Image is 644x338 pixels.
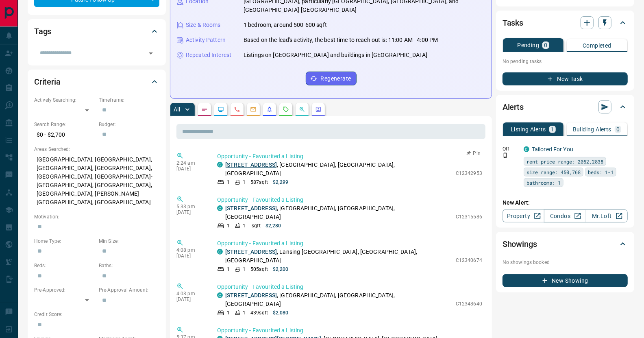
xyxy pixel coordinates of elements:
p: 1 [227,222,230,229]
p: $2,200 [273,266,289,273]
p: Home Type: [34,238,95,245]
span: beds: 1-1 [588,168,614,176]
p: Listings on [GEOGRAPHIC_DATA] and buildings in [GEOGRAPHIC_DATA] [244,51,427,59]
button: New Task [503,72,628,85]
p: 1 bedroom, around 500-600 sqft [244,21,327,29]
div: Tags [34,22,159,41]
svg: Calls [234,106,240,113]
p: Pending [517,42,539,48]
div: Tasks [503,13,628,33]
p: No pending tasks [503,55,628,68]
p: Areas Searched: [34,146,159,153]
p: 1 [243,179,246,186]
p: $2,280 [265,222,281,229]
p: Opportunity - Favourited a Listing [217,196,482,204]
p: - sqft [250,222,261,229]
button: New Showing [503,274,628,287]
p: Budget: [99,121,159,128]
button: Pin [462,150,485,157]
p: Baths: [99,262,159,269]
p: , [GEOGRAPHIC_DATA], [GEOGRAPHIC_DATA], [GEOGRAPHIC_DATA] [225,204,452,221]
div: condos.ca [524,146,529,152]
a: Property [503,209,544,222]
p: [DATE] [176,253,205,259]
svg: Requests [283,106,289,113]
p: Building Alerts [573,126,611,132]
p: [GEOGRAPHIC_DATA], [GEOGRAPHIC_DATA], [GEOGRAPHIC_DATA], [GEOGRAPHIC_DATA], [GEOGRAPHIC_DATA], [G... [34,153,159,209]
svg: Emails [250,106,257,113]
a: Tailored For You [532,146,573,153]
p: Timeframe: [99,96,159,104]
h2: Tasks [503,16,523,29]
div: Showings [503,234,628,254]
div: condos.ca [217,292,223,298]
p: $2,299 [273,179,289,186]
p: [DATE] [176,166,205,172]
p: 1 [243,222,246,229]
p: 0 [616,126,620,132]
p: , [GEOGRAPHIC_DATA], [GEOGRAPHIC_DATA], [GEOGRAPHIC_DATA] [225,291,452,308]
a: [STREET_ADDRESS] [225,292,277,299]
p: Credit Score: [34,311,159,318]
p: Motivation: [34,213,159,220]
svg: Notes [201,106,208,113]
p: C12342953 [456,170,482,177]
p: Beds: [34,262,95,269]
svg: Agent Actions [315,106,322,113]
p: C12340674 [456,257,482,264]
p: Completed [583,43,611,48]
h2: Showings [503,238,537,251]
p: Based on the lead's activity, the best time to reach out is: 11:00 AM - 4:00 PM [244,36,438,44]
div: Alerts [503,97,628,117]
p: Actively Searching: [34,96,95,104]
div: Criteria [34,72,159,92]
p: C12315586 [456,213,482,220]
p: 587 sqft [250,179,268,186]
p: Opportunity - Favourited a Listing [217,326,482,335]
p: 1 [227,309,230,316]
p: 5:33 pm [176,204,205,209]
p: 4:03 pm [176,291,205,297]
p: [DATE] [176,297,205,302]
p: Size & Rooms [186,21,221,29]
a: [STREET_ADDRESS] [225,249,277,255]
p: 1 [243,309,246,316]
p: Opportunity - Favourited a Listing [217,239,482,248]
p: No showings booked [503,259,628,266]
span: bathrooms: 1 [527,179,561,187]
a: Mr.Loft [586,209,628,222]
p: 1 [227,179,230,186]
p: $2,080 [273,309,289,316]
div: condos.ca [217,205,223,211]
p: 1 [551,126,554,132]
p: 1 [227,266,230,273]
p: Opportunity - Favourited a Listing [217,152,482,161]
div: condos.ca [217,249,223,255]
p: 1 [243,266,246,273]
svg: Lead Browsing Activity [218,106,224,113]
a: [STREET_ADDRESS] [225,161,277,168]
span: rent price range: 2052,2838 [527,157,603,166]
p: 439 sqft [250,309,268,316]
h2: Alerts [503,100,524,113]
p: C12348640 [456,300,482,307]
a: Condos [544,209,586,222]
p: $0 - $2,700 [34,128,95,142]
p: All [174,107,180,112]
button: Regenerate [306,72,357,85]
button: Open [145,48,157,59]
svg: Listing Alerts [266,106,273,113]
p: Repeated Interest [186,51,231,59]
p: Listing Alerts [511,126,546,132]
p: Off [503,145,519,153]
p: Opportunity - Favourited a Listing [217,283,482,291]
a: [STREET_ADDRESS] [225,205,277,212]
p: Search Range: [34,121,95,128]
p: 4:08 pm [176,247,205,253]
div: condos.ca [217,162,223,168]
h2: Criteria [34,75,61,88]
p: Pre-Approved: [34,286,95,294]
p: 505 sqft [250,266,268,273]
p: Activity Pattern [186,36,226,44]
p: Pre-Approval Amount: [99,286,159,294]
